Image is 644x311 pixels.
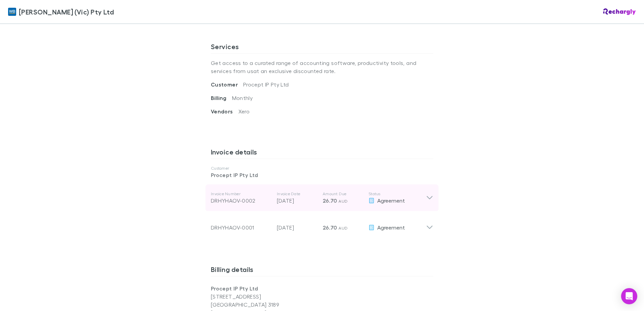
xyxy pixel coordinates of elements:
[211,81,243,88] span: Customer
[205,211,439,238] div: DRHYHAOV-0001[DATE]26.70 AUDAgreement
[323,197,337,204] span: 26.70
[277,191,317,197] p: Invoice Date
[232,95,253,101] span: Monthly
[211,301,322,309] p: [GEOGRAPHIC_DATA] 3189
[205,184,439,211] div: Invoice NumberDRHYHAOV-0002Invoice Date[DATE]Amount Due26.70 AUDStatusAgreement
[211,292,322,301] p: [STREET_ADDRESS]
[277,223,317,232] p: [DATE]
[211,54,433,80] p: Get access to a curated range of accounting software, productivity tools, and services from us at...
[211,197,271,205] div: DRHYHAOV-0002
[211,265,433,276] h3: Billing details
[211,223,271,232] div: DRHYHAOV-0001
[621,288,637,304] div: Open Intercom Messenger
[211,166,433,171] p: Customer
[339,226,348,231] span: AUD
[238,108,250,114] span: Xero
[377,224,405,231] span: Agreement
[243,81,289,88] span: Procept IP Pty Ltd
[211,191,271,197] p: Invoice Number
[211,284,322,292] p: Procept IP Pty Ltd
[211,108,238,115] span: Vendors
[211,148,433,159] h3: Invoice details
[377,197,405,204] span: Agreement
[211,42,433,53] h3: Services
[339,199,348,204] span: AUD
[277,197,317,205] p: [DATE]
[603,8,636,15] img: Rechargly Logo
[211,95,232,101] span: Billing
[19,7,114,17] span: [PERSON_NAME] (Vic) Pty Ltd
[323,191,363,197] p: Amount Due
[323,224,337,231] span: 26.70
[368,191,426,197] p: Status
[211,171,433,179] p: Procept IP Pty Ltd
[8,8,16,16] img: William Buck (Vic) Pty Ltd's Logo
